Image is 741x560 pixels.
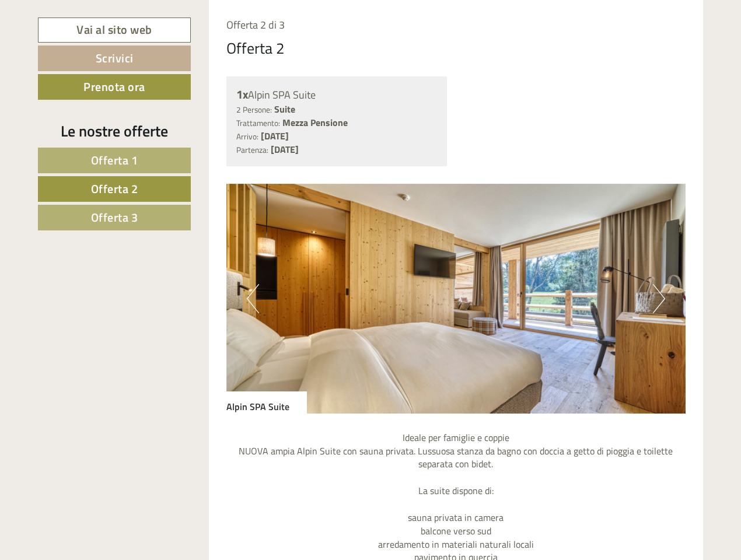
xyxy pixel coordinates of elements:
[91,180,138,198] span: Offerta 2
[236,117,280,129] small: Trattamento:
[91,151,138,169] span: Offerta 1
[226,17,285,33] span: Offerta 2 di 3
[261,129,289,143] b: [DATE]
[91,208,138,226] span: Offerta 3
[236,144,268,156] small: Partenza:
[38,120,191,142] div: Le nostre offerte
[282,116,348,129] b: Mezza Pensione
[236,86,438,103] div: Alpin SPA Suite
[226,184,686,414] img: image
[653,284,665,313] button: Next
[274,102,295,116] b: Suite
[236,131,258,142] small: Arrivo:
[226,391,307,414] div: Alpin SPA Suite
[247,284,259,313] button: Previous
[38,17,191,43] a: Vai al sito web
[271,142,299,156] b: [DATE]
[226,37,285,59] div: Offerta 2
[38,74,191,100] a: Prenota ora
[38,45,191,71] a: Scrivici
[236,104,272,116] small: 2 Persone:
[236,85,248,103] b: 1x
